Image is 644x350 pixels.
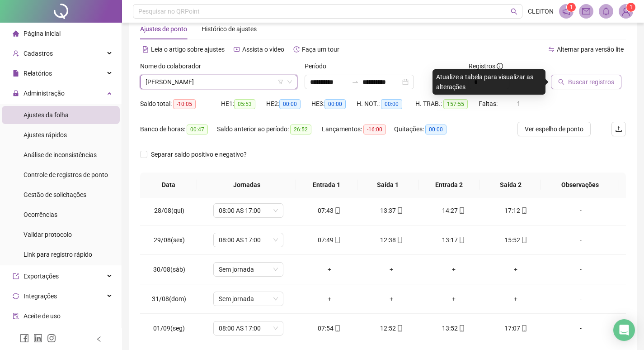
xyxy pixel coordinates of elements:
[154,207,184,214] span: 28/08(qui)
[458,325,465,331] span: mobile
[13,30,19,37] span: home
[147,149,250,159] span: Separar saldo positivo e negativo?
[492,235,540,245] div: 15:52
[425,125,447,134] span: 00:00
[396,237,403,243] span: mobile
[306,294,353,304] div: +
[357,99,415,109] div: H. NOT.:
[13,293,19,299] span: sync
[219,204,278,217] span: 08:00 AS 17:00
[479,100,499,107] span: Faltas:
[24,191,86,198] span: Gestão de solicitações
[551,75,621,89] button: Buscar registros
[443,99,468,109] span: 157:55
[221,99,266,109] div: HE 1:
[33,334,42,343] span: linkedin
[334,207,341,214] span: mobile
[290,125,311,134] span: 26:52
[24,292,57,300] span: Integrações
[554,264,607,274] div: -
[13,70,19,77] span: file
[520,325,527,331] span: mobile
[306,323,353,333] div: 07:54
[153,325,185,332] span: 01/09(seg)
[363,125,386,134] span: -16:00
[287,79,292,85] span: down
[548,180,611,190] span: Observações
[626,3,635,12] sup: Atualize o seu contato no menu Meus Dados
[528,6,554,16] span: CLEITON
[154,236,185,244] span: 29/08(sex)
[615,125,622,133] span: upload
[47,334,56,343] span: instagram
[367,235,415,245] div: 12:38
[324,99,346,109] span: 00:00
[24,70,52,77] span: Relatórios
[430,235,478,245] div: 13:17
[24,151,97,158] span: Análise de inconsistências
[415,99,479,109] div: H. TRAB.:
[582,7,590,15] span: mail
[13,273,19,279] span: export
[430,264,478,274] div: +
[266,99,311,109] div: HE 2:
[334,325,341,331] span: mobile
[20,334,29,343] span: facebook
[140,61,207,71] label: Nome do colaborador
[554,294,607,304] div: -
[322,124,394,134] div: Lançamentos:
[367,294,415,304] div: +
[311,99,357,109] div: HE 3:
[305,61,332,71] label: Período
[279,99,301,109] span: 00:00
[367,264,415,274] div: +
[432,69,545,95] div: Atualize a tabela para visualizar as alterações
[142,46,149,53] span: file-text
[13,50,19,57] span: user-add
[173,99,196,109] span: -10:05
[197,173,296,197] th: Jornadas
[219,292,278,306] span: Sem jornada
[24,312,61,320] span: Aceite de uso
[24,90,65,97] span: Administração
[567,3,576,12] sup: 1
[219,321,278,335] span: 08:00 AS 17:00
[151,46,225,53] span: Leia o artigo sobre ajustes
[187,125,208,134] span: 00:47
[396,207,403,214] span: mobile
[430,323,478,333] div: 13:52
[492,294,540,304] div: +
[458,207,465,214] span: mobile
[619,5,633,18] img: 93516
[234,99,255,109] span: 05:53
[13,90,19,96] span: lock
[613,319,635,341] div: Open Intercom Messenger
[306,235,353,245] div: 07:49
[140,124,217,134] div: Banco de horas:
[520,237,527,243] span: mobile
[24,131,67,139] span: Ajustes rápidos
[24,251,92,258] span: Link para registro rápido
[24,273,59,280] span: Exportações
[568,77,614,87] span: Buscar registros
[153,266,185,273] span: 30/08(sáb)
[548,46,555,53] span: swap
[293,46,300,53] span: history
[517,122,591,136] button: Ver espelho de ponto
[24,111,69,119] span: Ajustes da folha
[469,61,503,71] span: Registros
[562,7,570,15] span: notification
[13,313,19,319] span: audit
[554,206,607,216] div: -
[458,237,465,243] span: mobile
[367,323,415,333] div: 12:52
[96,336,102,342] span: left
[630,4,633,10] span: 1
[296,173,357,197] th: Entrada 1
[394,124,457,134] div: Quitações:
[219,263,278,276] span: Sem jornada
[242,46,284,53] span: Assista o vídeo
[334,237,341,243] span: mobile
[140,99,221,109] div: Saldo total:
[152,295,186,302] span: 31/08(dom)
